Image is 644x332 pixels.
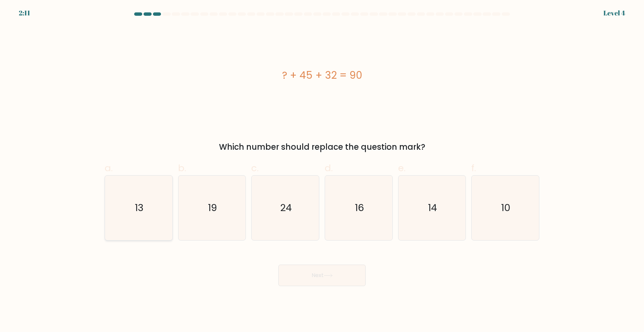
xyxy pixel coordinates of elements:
[501,201,511,214] text: 10
[105,68,539,83] div: ? + 45 + 32 = 90
[398,161,406,175] span: e.
[471,161,476,175] span: f.
[135,201,144,214] text: 13
[208,201,217,214] text: 19
[280,201,292,214] text: 24
[178,161,186,175] span: b.
[603,8,625,18] div: Level 4
[109,141,535,153] div: Which number should replace the question mark?
[355,201,364,214] text: 16
[428,201,437,214] text: 14
[278,265,366,286] button: Next
[251,161,259,175] span: c.
[19,8,30,18] div: 2:11
[105,161,113,175] span: a.
[325,161,333,175] span: d.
